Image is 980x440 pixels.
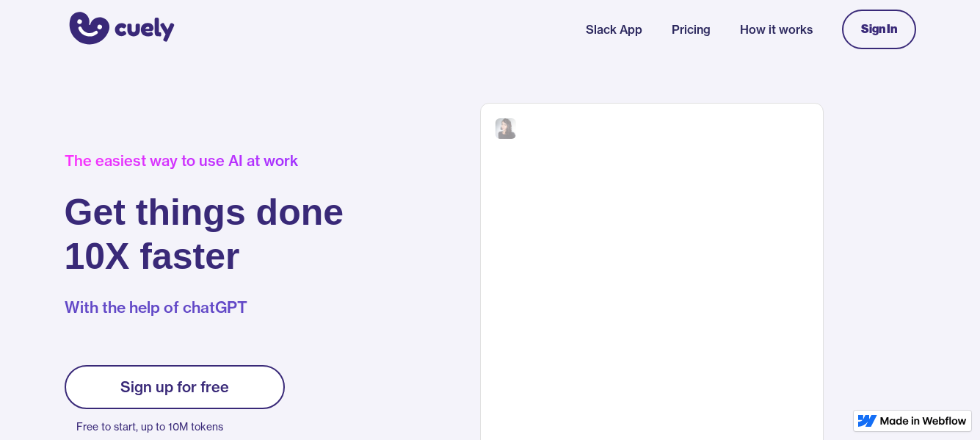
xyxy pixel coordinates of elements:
p: With the help of chatGPT [65,296,344,318]
a: Sign In [842,10,916,49]
p: Free to start, up to 10M tokens [76,416,285,437]
div: Sign up for free [120,378,229,396]
a: Sign up for free [65,365,285,409]
h1: Get things done 10X faster [65,190,344,278]
div: Sign In [861,23,897,36]
a: Pricing [672,21,711,38]
div: The easiest way to use AI at work [65,152,344,170]
a: How it works [740,21,813,38]
a: home [65,2,175,57]
img: Made in Webflow [880,416,967,425]
a: Slack App [586,21,642,38]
